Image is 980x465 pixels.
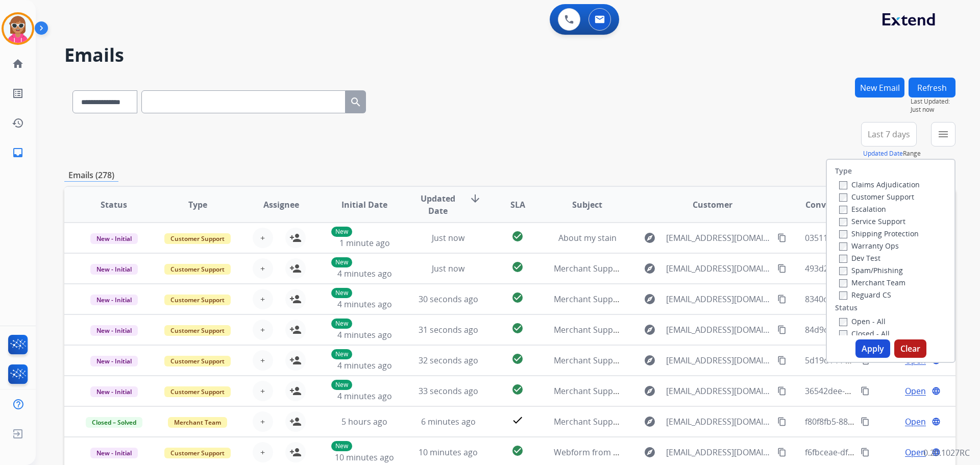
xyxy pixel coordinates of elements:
mat-icon: content_copy [777,448,787,457]
mat-icon: content_copy [777,233,787,242]
mat-icon: check_circle [511,383,524,396]
p: New [331,227,352,237]
mat-icon: explore [644,262,656,275]
mat-icon: explore [644,232,656,244]
span: f80f8fb5-88e0-48a1-a748-fd4743270ceb [805,416,955,427]
span: + [260,324,265,336]
label: Warranty Ops [839,241,899,251]
span: f6fbceae-df2c-43e5-a363-3aa62f1bb624 [805,447,955,458]
mat-icon: explore [644,324,656,336]
span: [EMAIL_ADDRESS][DOMAIN_NAME] [666,262,771,275]
p: New [331,349,352,359]
mat-icon: check_circle [511,261,524,273]
span: New - Initial [90,325,138,336]
label: Dev Test [839,253,880,263]
span: Customer Support [164,386,231,397]
span: Customer Support [164,295,231,305]
span: + [260,232,265,244]
img: avatar [4,14,32,43]
span: 32 seconds ago [419,355,478,366]
button: + [253,350,273,371]
span: 6 minutes ago [421,416,476,427]
mat-icon: person_add [289,232,302,244]
mat-icon: person_add [289,446,302,458]
span: Open [905,415,926,428]
span: 493d26bc-108f-4e0c-a9ae-682f97610d20 [805,263,959,274]
span: [EMAIL_ADDRESS][DOMAIN_NAME] [666,354,771,366]
mat-icon: explore [644,385,656,397]
span: [EMAIL_ADDRESS][DOMAIN_NAME] [666,446,771,458]
span: New - Initial [90,448,138,458]
button: + [253,411,273,432]
span: [EMAIL_ADDRESS][DOMAIN_NAME] [666,385,771,397]
span: Customer Support [164,325,231,336]
input: Closed - All [839,330,847,338]
mat-icon: language [932,386,941,396]
p: New [331,380,352,390]
mat-icon: history [12,117,24,129]
mat-icon: content_copy [777,417,787,426]
label: Merchant Team [839,278,905,287]
mat-icon: menu [937,128,949,140]
mat-icon: check [511,414,524,426]
span: + [260,385,265,397]
span: 10 minutes ago [419,447,478,458]
span: 1 minute ago [339,237,390,249]
label: Customer Support [839,192,914,202]
button: Apply [855,339,890,358]
mat-icon: content_copy [861,417,870,426]
span: Conversation ID [805,199,871,211]
span: Range [863,149,921,158]
span: Merchant Support #659854: How would you rate the support you received? [554,355,843,366]
mat-icon: content_copy [861,448,870,457]
span: 5d19d144-790c-46ce-adca-bca9b44b1be9 [805,355,964,366]
label: Shipping Protection [839,229,919,238]
button: Last 7 days [861,122,917,146]
input: Claims Adjudication [839,181,847,189]
span: SLA [510,199,525,211]
label: Service Support [839,216,905,226]
mat-icon: content_copy [777,325,787,334]
p: 0.20.1027RC [923,447,970,459]
span: Updated Date [415,192,461,217]
mat-icon: explore [644,293,656,305]
span: Just now [911,106,955,114]
button: + [253,381,273,401]
span: Status [101,199,127,211]
mat-icon: check_circle [511,322,524,334]
mat-icon: check_circle [511,230,524,242]
mat-icon: explore [644,354,656,366]
span: 4 minutes ago [337,268,392,279]
mat-icon: explore [644,415,656,428]
span: New - Initial [90,233,138,244]
span: Last 7 days [868,132,910,136]
span: Merchant Support #659851: How would you rate the support you received? [554,385,843,397]
span: Merchant Support #659817: How would you rate the support you received? [554,416,843,427]
span: Initial Date [341,199,387,211]
span: Open [905,446,926,458]
mat-icon: check_circle [511,353,524,365]
mat-icon: content_copy [777,264,787,273]
span: 4 minutes ago [337,329,392,340]
input: Service Support [839,218,847,226]
span: 36542dee-ad78-43ab-a709-fcb4600ecdd7 [805,385,962,397]
button: New Email [855,78,904,97]
label: Escalation [839,204,886,214]
mat-icon: content_copy [777,356,787,365]
label: Reguard CS [839,290,891,300]
span: 8340dcfd-2895-4f58-90a0-3449f5e5ac23 [805,293,956,305]
span: Assignee [263,199,299,211]
input: Shipping Protection [839,230,847,238]
span: 4 minutes ago [337,299,392,310]
mat-icon: person_add [289,293,302,305]
span: [EMAIL_ADDRESS][DOMAIN_NAME] [666,232,771,244]
span: + [260,415,265,428]
span: Last Updated: [911,97,955,106]
mat-icon: content_copy [777,295,787,304]
span: + [260,354,265,366]
p: New [331,441,352,451]
span: Merchant Team [168,417,227,428]
mat-icon: content_copy [777,386,787,396]
span: 30 seconds ago [419,293,478,305]
input: Customer Support [839,193,847,202]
